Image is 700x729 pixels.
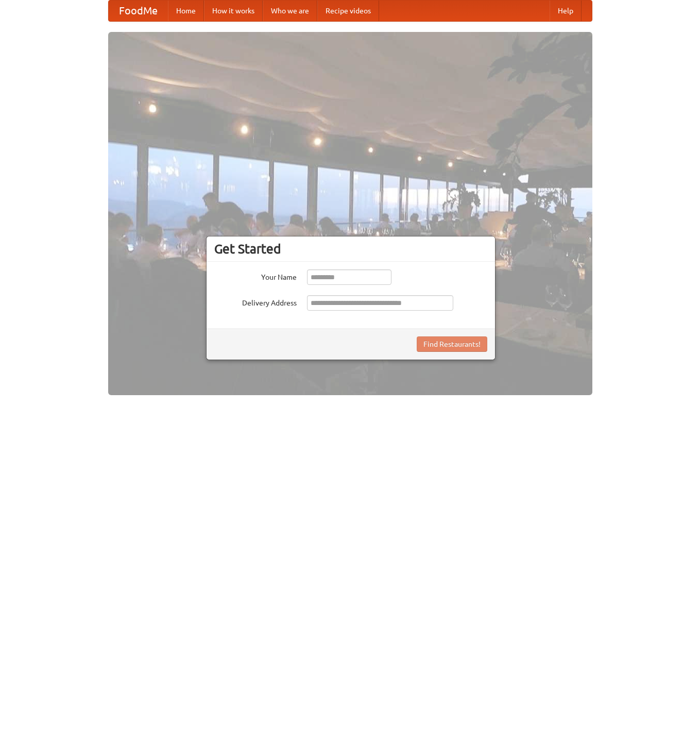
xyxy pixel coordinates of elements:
[417,336,487,352] button: Find Restaurants!
[214,269,297,282] label: Your Name
[214,241,487,257] h3: Get Started
[317,1,379,21] a: Recipe videos
[214,295,297,308] label: Delivery Address
[204,1,263,21] a: How it works
[168,1,204,21] a: Home
[263,1,317,21] a: Who we are
[550,1,582,21] a: Help
[109,1,168,21] a: FoodMe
